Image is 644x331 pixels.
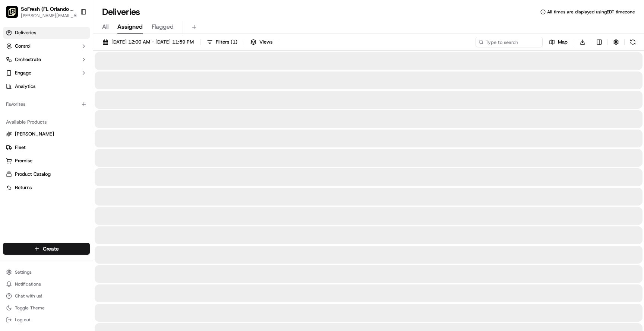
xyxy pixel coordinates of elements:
[21,5,74,13] button: SoFresh (FL Orlando - [GEOGRAPHIC_DATA])
[231,39,237,45] span: ( 1 )
[15,131,54,137] span: [PERSON_NAME]
[15,157,32,164] span: Promise
[3,315,90,325] button: Log out
[3,116,90,128] div: Available Products
[15,56,41,63] span: Orchestrate
[6,171,87,178] a: Product Catalog
[111,39,194,45] span: [DATE] 12:00 AM - [DATE] 11:59 PM
[15,184,32,191] span: Returns
[547,9,635,15] span: All times are displayed using EDT timezone
[6,131,87,137] a: [PERSON_NAME]
[259,39,272,45] span: Views
[3,80,90,92] a: Analytics
[117,22,143,31] span: Assigned
[3,141,90,153] button: Fleet
[3,279,90,289] button: Notifications
[628,37,638,47] button: Refresh
[15,70,31,76] span: Engage
[15,281,41,287] span: Notifications
[15,317,30,323] span: Log out
[558,39,568,45] span: Map
[3,243,90,255] button: Create
[3,291,90,301] button: Chat with us!
[21,13,82,19] button: [PERSON_NAME][EMAIL_ADDRESS][DOMAIN_NAME]
[546,37,571,47] button: Map
[3,98,90,110] div: Favorites
[15,144,26,151] span: Fleet
[203,37,241,47] button: Filters(1)
[3,168,90,180] button: Product Catalog
[102,22,108,31] span: All
[3,3,77,21] button: SoFresh (FL Orlando - Longwood)SoFresh (FL Orlando - [GEOGRAPHIC_DATA])[PERSON_NAME][EMAIL_ADDRES...
[102,6,140,18] h1: Deliveries
[3,182,90,194] button: Returns
[43,245,59,252] span: Create
[15,171,51,178] span: Product Catalog
[6,184,87,191] a: Returns
[247,37,276,47] button: Views
[15,305,45,311] span: Toggle Theme
[476,37,543,47] input: Type to search
[6,6,18,18] img: SoFresh (FL Orlando - Longwood)
[216,39,237,45] span: Filters
[15,29,36,36] span: Deliveries
[3,303,90,313] button: Toggle Theme
[3,54,90,66] button: Orchestrate
[15,83,35,90] span: Analytics
[152,22,174,31] span: Flagged
[3,27,90,39] a: Deliveries
[3,128,90,140] button: [PERSON_NAME]
[15,293,42,299] span: Chat with us!
[3,155,90,167] button: Promise
[99,37,197,47] button: [DATE] 12:00 AM - [DATE] 11:59 PM
[3,267,90,277] button: Settings
[3,40,90,52] button: Control
[6,144,87,151] a: Fleet
[15,269,32,275] span: Settings
[6,157,87,164] a: Promise
[15,43,31,50] span: Control
[3,67,90,79] button: Engage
